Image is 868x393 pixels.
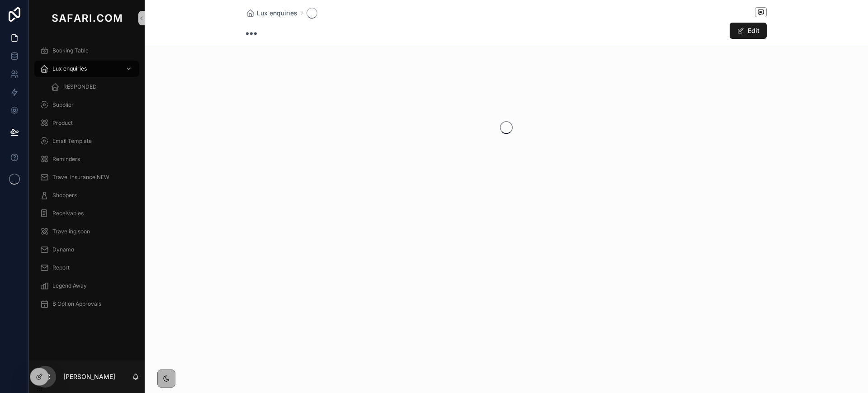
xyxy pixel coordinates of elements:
a: RESPONDED [45,79,139,95]
span: Lux enquiries [257,9,297,18]
span: Report [52,264,70,271]
span: Travel Insurance NEW [52,174,109,181]
span: Product [52,119,73,127]
a: Supplier [34,97,139,113]
button: Edit [730,23,767,39]
a: Lux enquiries [34,61,139,77]
span: Traveling soon [52,228,90,235]
a: B Option Approvals [34,296,139,312]
a: Shoppers [34,187,139,204]
span: Reminders [52,156,80,163]
a: Reminders [34,151,139,167]
p: [PERSON_NAME] [63,372,115,381]
span: Lux enquiries [52,65,87,72]
span: Receivables [52,210,84,217]
span: Email Template [52,137,92,145]
span: Dynamo [52,246,74,253]
span: B Option Approvals [52,300,101,308]
img: App logo [50,11,124,25]
a: Legend Away [34,278,139,294]
span: RESPONDED [63,83,97,90]
a: Email Template [34,133,139,149]
a: Lux enquiries [246,9,297,18]
a: Product [34,115,139,131]
a: Booking Table [34,43,139,59]
span: Shoppers [52,192,77,199]
div: scrollable content [29,36,145,324]
span: Legend Away [52,282,87,289]
a: Report [34,260,139,276]
span: Supplier [52,101,74,109]
span: Booking Table [52,47,89,54]
a: Traveling soon [34,223,139,240]
a: Receivables [34,205,139,222]
a: Dynamo [34,241,139,258]
a: Travel Insurance NEW [34,169,139,185]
